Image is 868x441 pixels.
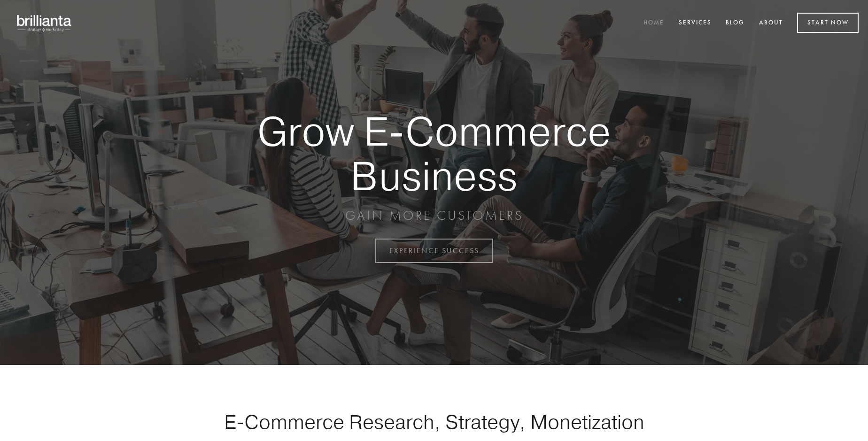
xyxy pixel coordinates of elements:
a: Blog [720,15,751,31]
p: GAIN MORE CUSTOMERS [225,207,643,224]
a: Home [637,15,670,31]
strong: Grow E-Commerce Business [225,109,643,198]
img: brillianta - research, strategy, marketing [9,9,80,37]
h1: E-Commerce Research, Strategy, Monetization [194,410,674,433]
a: Start Now [797,13,859,33]
a: EXPERIENCE SUCCESS [375,239,493,263]
a: About [753,15,789,31]
a: Services [673,15,718,31]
